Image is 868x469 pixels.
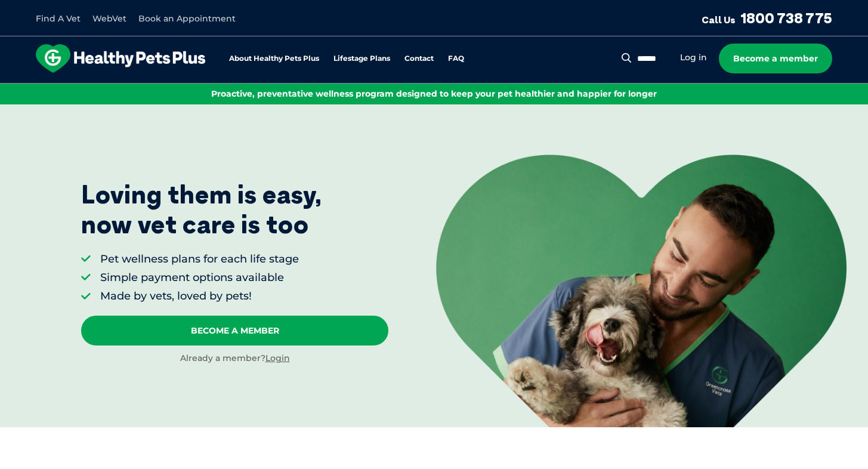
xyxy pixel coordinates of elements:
a: Become A Member [81,316,388,345]
p: Loving them is easy, now vet care is too [81,180,322,240]
span: Call Us [702,14,736,26]
li: Simple payment options available [100,270,299,285]
div: Already a member? [81,353,388,365]
a: Book an Appointment [138,13,236,24]
a: Lifestage Plans [333,55,390,63]
a: Contact [404,55,434,63]
li: Made by vets, loved by pets! [100,289,299,304]
button: Search [619,52,634,64]
img: hpp-logo [36,44,205,73]
a: WebVet [92,13,126,24]
a: Login [265,353,290,363]
a: Become a member [719,44,832,73]
a: Find A Vet [36,13,81,24]
span: Proactive, preventative wellness program designed to keep your pet healthier and happier for longer [211,88,657,99]
img: <p>Loving them is easy, <br /> now vet care is too</p> [436,155,847,427]
li: Pet wellness plans for each life stage [100,252,299,267]
a: FAQ [448,55,464,63]
a: Log in [680,52,707,63]
a: About Healthy Pets Plus [229,55,319,63]
a: Call Us1800 738 775 [702,9,832,27]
